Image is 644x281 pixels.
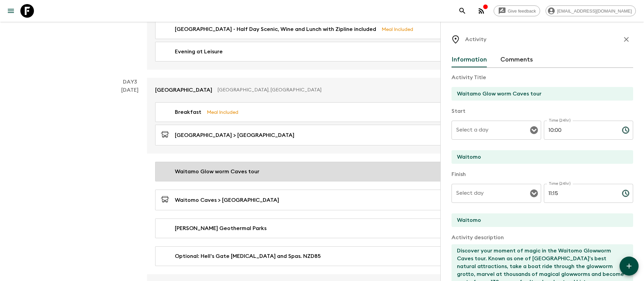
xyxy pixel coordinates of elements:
a: [PERSON_NAME] Geothermal Parks14:00 - 15:30 [155,218,523,238]
a: [GEOGRAPHIC_DATA] - Half Day Scenic, Wine and Lunch with Zipline includedMeal Included08:00 - 16:30 [155,19,523,39]
p: Activity Title [452,73,633,82]
a: Optional: Hell’s Gate [MEDICAL_DATA] and Spas. NZD8515:30 - 16:00 [155,246,523,266]
p: Start [452,107,633,115]
p: [GEOGRAPHIC_DATA] > [GEOGRAPHIC_DATA] [175,131,294,139]
p: Day 3 [113,78,147,86]
button: search adventures [456,4,469,18]
a: Give feedback [494,5,540,16]
p: Activity description [452,233,633,242]
input: hh:mm [544,184,617,203]
p: Waitamo Glow worm Caves tour [175,168,259,176]
p: Optional: Hell’s Gate [MEDICAL_DATA] and Spas. NZD85 [175,252,321,260]
a: [GEOGRAPHIC_DATA] > [GEOGRAPHIC_DATA]07:30 - 10:00 [155,125,523,145]
input: hh:mm [544,121,617,140]
button: Open [529,189,539,198]
div: [EMAIL_ADDRESS][DOMAIN_NAME] [546,5,636,16]
span: [EMAIL_ADDRESS][DOMAIN_NAME] [553,8,636,14]
button: Information [452,52,487,68]
p: [GEOGRAPHIC_DATA] [155,86,212,94]
a: Waitamo Glow worm Caves tour10:00 - 11:15 [155,162,523,181]
p: Breakfast [175,108,201,116]
p: Meal Included [207,108,238,116]
p: Meal Included [382,25,413,33]
button: Choose time, selected time is 11:15 AM [619,187,632,200]
input: Start Location [452,150,628,164]
input: E.g Hozuagawa boat tour [452,87,628,101]
input: End Location (leave blank if same as Start) [452,213,628,227]
p: [GEOGRAPHIC_DATA] - Half Day Scenic, Wine and Lunch with Zipline included [175,25,376,33]
span: Give feedback [504,8,540,14]
p: Waitomo Caves > [GEOGRAPHIC_DATA] [175,196,279,204]
p: Finish [452,170,633,178]
a: [GEOGRAPHIC_DATA][GEOGRAPHIC_DATA], [GEOGRAPHIC_DATA]Check-out - 10:00 [147,78,531,102]
label: Time (24hr) [549,118,571,123]
a: Waitomo Caves > [GEOGRAPHIC_DATA]11:30 - 13:30 [155,190,523,210]
button: Open [529,125,539,135]
label: Time (24hr) [549,181,571,187]
a: BreakfastMeal Included06:00 - 07:30 [155,102,523,122]
p: [GEOGRAPHIC_DATA], [GEOGRAPHIC_DATA] [218,87,472,93]
a: Evening at Leisure16:30 - 22:30 [155,42,523,62]
button: menu [4,4,18,18]
button: Choose time, selected time is 10:00 AM [619,123,632,137]
button: Comments [500,52,533,68]
p: Activity [465,35,486,43]
p: Evening at Leisure [175,48,223,56]
p: [PERSON_NAME] Geothermal Parks [175,224,266,232]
